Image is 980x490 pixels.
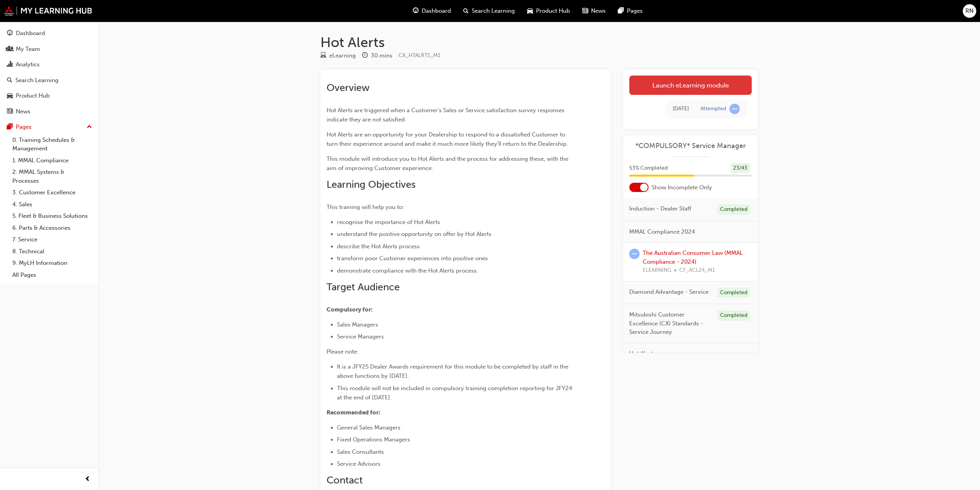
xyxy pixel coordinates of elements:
span: Hot Alerts are an opportunity for your Dealership to respond to a dissatisfied Customer to turn t... [327,131,568,147]
div: Completed [717,204,750,215]
span: search-icon [463,6,469,16]
button: RN [963,4,976,18]
a: My Team [3,42,95,56]
a: 2. MMAL Systems & Processes [9,166,95,187]
img: mmal [4,6,92,16]
span: News [591,7,606,15]
span: guage-icon [7,30,13,37]
span: pages-icon [7,124,13,131]
button: Pages [3,120,95,134]
span: understand the positive opportunity on offer by Hot Alerts [337,231,491,237]
a: news-iconNews [576,3,612,19]
span: Sales Managers [337,321,378,328]
span: Service Advisors [337,460,380,467]
a: *COMPULSORY* Service Manager [629,141,752,150]
span: Compulsory for: [327,306,373,313]
div: Type [320,51,356,61]
a: car-iconProduct Hub [521,3,576,19]
a: 5. Fleet & Business Solutions [9,210,95,222]
span: transform poor Customer experiences into positive ones [337,255,488,262]
span: ELEARNING [643,266,671,275]
span: Induction - Dealer Staff [629,204,691,213]
a: Launch eLearning module [629,76,752,95]
span: clock-icon [362,52,368,59]
span: chart-icon [7,61,13,68]
a: The Australian Consumer Law (MMAL Compliance - 2024) [643,249,743,265]
a: Dashboard [3,26,95,40]
span: MMAL Compliance 2024 [629,227,695,236]
span: Learning resource code [399,52,441,59]
span: search-icon [7,77,12,84]
a: pages-iconPages [612,3,649,19]
span: up-icon [87,122,92,132]
a: 6. Parts & Accessories [9,222,95,234]
span: 53 % Completed [629,164,668,173]
span: CF_ACL24_M1 [679,266,715,275]
div: Attempted [700,105,726,113]
span: learningRecordVerb_ATTEMPT-icon [629,249,640,259]
span: Contact [327,474,363,486]
div: Completed [717,288,750,298]
div: eLearning [329,51,356,60]
span: Show Incomplete Only [652,183,712,192]
span: pages-icon [618,6,624,16]
a: Search Learning [3,73,95,88]
h1: Hot Alerts [320,34,758,51]
div: Thu Jul 03 2025 15:33:00 GMT+1000 (Australian Eastern Standard Time) [673,104,689,113]
a: 9. MyLH Information [9,257,95,269]
span: news-icon [7,108,13,115]
a: 3. Customer Excellence [9,187,95,199]
a: 8. Technical [9,246,95,258]
span: learningRecordVerb_ATTEMPT-icon [729,104,740,114]
span: demonstrate compliance with the Hot Alerts process. [337,267,478,274]
span: prev-icon [85,475,90,484]
div: Pages [16,123,32,131]
span: Pages [627,7,643,15]
span: Recommended for: [327,409,380,416]
span: RN [965,7,973,15]
span: Overview [327,82,370,94]
span: guage-icon [413,6,419,16]
span: describe the Hot Alerts process [337,243,420,250]
span: Diamond Advantage - Service [629,288,709,296]
span: Please note: [327,348,358,355]
a: 7. Service [9,234,95,246]
span: Hot Alerts are triggered when a Customer's Sales or Service satisfaction survey responses indicat... [327,107,566,123]
div: 30 mins [371,51,392,60]
a: 4. Sales [9,199,95,210]
a: guage-iconDashboard [407,3,457,19]
span: This module will introduce you to Hot Alerts and the process for addressing these, with the aim o... [327,155,570,172]
div: Search Learning [15,76,59,85]
div: Completed [717,310,750,321]
span: Search Learning [472,7,515,15]
span: people-icon [7,46,13,53]
a: 0. Training Schedules & Management [9,134,95,155]
a: search-iconSearch Learning [457,3,521,19]
span: It is a JFY25 Dealer Awards requirement for this module to be completed by staff in the above fun... [337,363,570,379]
span: learningResourceType_ELEARNING-icon [320,52,326,59]
div: Dashboard [16,29,45,38]
div: News [16,107,30,116]
a: All Pages [9,269,95,281]
div: Duration [362,51,392,61]
span: Sales Consultants [337,448,384,455]
span: This module will not be included in compulsory training completion reporting for JFY24 at the end... [337,385,574,401]
a: Product Hub [3,89,95,103]
span: Target Audience [327,281,400,293]
div: 23 / 43 [730,163,750,173]
span: General Sales Managers [337,424,400,431]
div: Product Hub [16,91,50,100]
span: recognise the importance of Hot Alerts [337,219,440,226]
span: car-icon [7,93,13,99]
span: Product Hub [536,7,570,15]
div: My Team [16,45,40,54]
span: Service Managers [337,333,384,340]
a: Analytics [3,57,95,72]
span: news-icon [582,6,588,16]
button: DashboardMy TeamAnalyticsSearch LearningProduct HubNews [3,25,95,120]
span: Dashboard [422,7,451,15]
div: Analytics [16,60,40,69]
span: This training will help you to: [327,204,404,210]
